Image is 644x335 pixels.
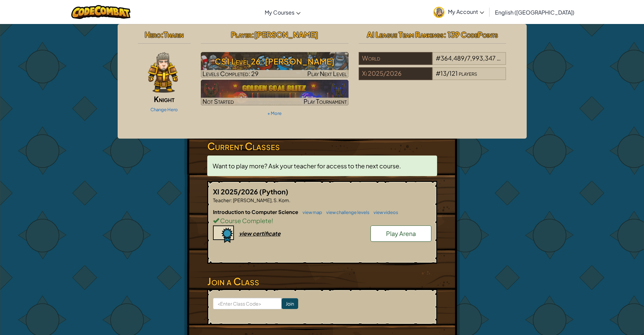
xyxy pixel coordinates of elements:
[444,30,498,39] span: : 139 CodePoints
[386,230,416,237] span: Play Arena
[367,30,444,39] span: AI League Team Rankings
[440,54,464,62] span: 364,489
[282,298,298,309] input: Join
[145,30,161,39] span: Hero
[161,30,164,39] span: :
[436,69,440,77] span: #
[213,187,259,196] span: XI 2025/2026
[464,54,467,62] span: /
[271,217,273,224] span: !
[201,80,349,105] img: Golden Goal
[492,3,578,21] a: English ([GEOGRAPHIC_DATA])
[370,210,398,215] a: view videos
[433,7,445,18] img: avatar
[219,217,271,224] span: Course Complete
[202,97,234,105] span: Not Started
[359,74,506,81] a: Xi 2025/2026#13/121players
[440,69,447,77] span: 13
[467,54,496,62] span: 7,993,347
[154,94,174,104] span: Knight
[201,52,349,78] img: CS1 Level 26: Wakka Maul
[436,54,440,62] span: #
[359,52,432,65] div: World
[359,58,506,66] a: World#364,489/7,993,347players
[304,97,347,105] span: Play Tournament
[430,1,487,23] a: My Account
[261,3,304,21] a: My Courses
[447,69,449,77] span: /
[231,197,232,203] span: :
[307,70,347,77] span: Play Next Level
[252,30,254,39] span: :
[323,210,369,215] a: view challenge levels
[148,52,178,93] img: knight-pose.png
[201,54,349,69] h3: CS1 Level 26: [PERSON_NAME]
[213,209,299,215] span: Introduction to Computer Science
[259,187,288,196] span: (Python)
[267,111,282,116] a: + More
[265,9,294,16] span: My Courses
[239,230,281,237] div: view certificate
[213,225,234,243] img: certificate-icon.png
[201,52,349,78] a: Play Next Level
[213,298,282,309] input: <Enter Class Code>
[207,139,437,154] h3: Current Classes
[232,197,290,203] span: [PERSON_NAME], S. Kom.
[202,70,259,77] span: Levels Completed: 29
[254,30,318,39] span: [PERSON_NAME]
[213,197,231,203] span: Teacher
[213,230,281,237] a: view certificate
[448,8,484,15] span: My Account
[299,210,322,215] a: view map
[359,67,432,80] div: Xi 2025/2026
[150,107,178,112] a: Change Hero
[495,9,574,16] span: English ([GEOGRAPHIC_DATA])
[201,80,349,105] a: Not StartedPlay Tournament
[164,30,184,39] span: Tharin
[207,274,437,289] h3: Join a Class
[71,5,130,19] img: CodeCombat logo
[459,69,477,77] span: players
[449,69,458,77] span: 121
[231,30,252,39] span: Player
[213,162,401,170] span: Want to play more? Ask your teacher for access to the next course.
